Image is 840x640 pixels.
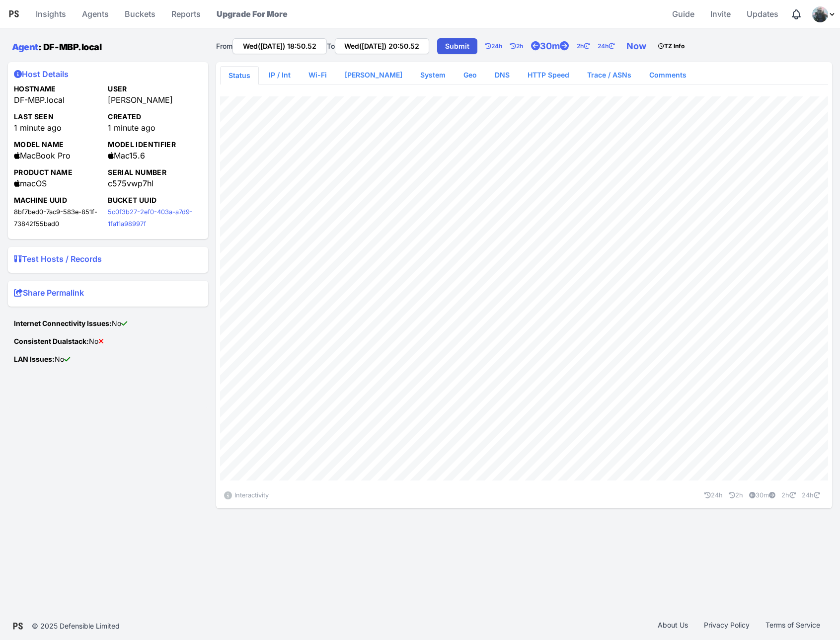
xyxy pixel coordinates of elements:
[641,66,694,84] a: Comments
[672,4,694,24] span: Guide
[301,66,335,84] a: Wi-Fi
[725,491,743,499] a: 2h
[78,2,113,26] a: Agents
[485,36,510,56] a: 24h
[14,84,65,106] div: DF-MBP.local
[487,66,518,84] a: DNS
[14,68,202,84] summary: Host Details
[14,208,97,228] small: 8bf7bed0-7ac9-583e-851f-73842f55bad0
[798,491,828,499] a: 24h
[108,84,173,94] h5: User
[598,36,622,56] a: 24h
[108,84,173,106] div: [PERSON_NAME]
[108,195,200,205] h5: Bucket UUID
[108,112,155,122] h5: Created
[777,491,796,499] a: 2h
[696,620,758,632] a: Privacy Policy
[167,2,205,26] a: Reports
[14,167,73,177] h5: Product Name
[327,41,335,51] label: To
[14,337,104,345] span: No
[700,491,723,499] a: 24h
[234,491,269,499] small: Interactivity
[745,491,775,499] a: 30m
[14,195,106,205] h5: Machine UUID
[812,6,828,22] img: DS Consulting
[577,36,598,56] a: 2h
[213,2,292,26] a: Upgrade For More
[812,6,836,22] div: Profile Menu
[14,337,89,345] strong: Consistent Dualstack:
[650,620,696,632] a: About Us
[412,66,454,84] a: System
[108,140,176,150] h5: Model Identifier
[14,140,71,150] h5: Model Name
[758,620,828,632] a: Terms of Service
[437,38,477,54] a: Submit
[14,319,112,327] strong: Internet Connectivity Issues:
[14,319,127,327] span: No
[108,206,193,228] a: 5c0f3b27-2ef0-403a-a7d9-1fa11a98997f
[14,140,71,161] div: MacBook Pro
[520,66,577,84] a: HTTP Speed
[14,355,70,363] span: No
[14,123,62,133] span: 1 minute ago
[622,36,654,56] a: Now
[668,2,698,26] a: Guide
[14,253,202,269] summary: Test Hosts / Records
[108,140,176,161] div: Mac15.6
[108,167,166,177] h5: Serial Number
[14,112,62,122] h5: Last Seen
[261,66,299,84] a: IP / Int
[14,287,202,303] summary: Share Permalink
[14,84,65,94] h5: Hostname
[706,2,735,26] a: Invite
[121,2,159,26] a: Buckets
[216,41,232,51] label: From
[337,66,410,84] a: [PERSON_NAME]
[108,178,153,188] span: c575vwp7hl
[743,2,782,26] a: Updates
[12,40,107,54] h1: : DF-MBP.local
[32,621,120,631] div: © 2025 Defensible Limited
[747,4,778,24] span: Updates
[108,112,155,134] div: 1 minute ago
[456,66,485,84] a: Geo
[579,66,639,84] a: Trace / ASNs
[14,355,55,363] strong: LAN Issues:
[790,8,802,20] div: Notifications
[108,208,193,228] small: 5c0f3b27-2ef0-403a-a7d9-1fa11a98997f
[658,42,685,50] strong: TZ Info
[531,36,577,56] a: 30m
[32,2,70,26] a: Insights
[221,67,258,84] a: Status
[510,36,531,56] a: 2h
[12,42,38,52] a: Agent
[14,167,73,189] div: macOS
